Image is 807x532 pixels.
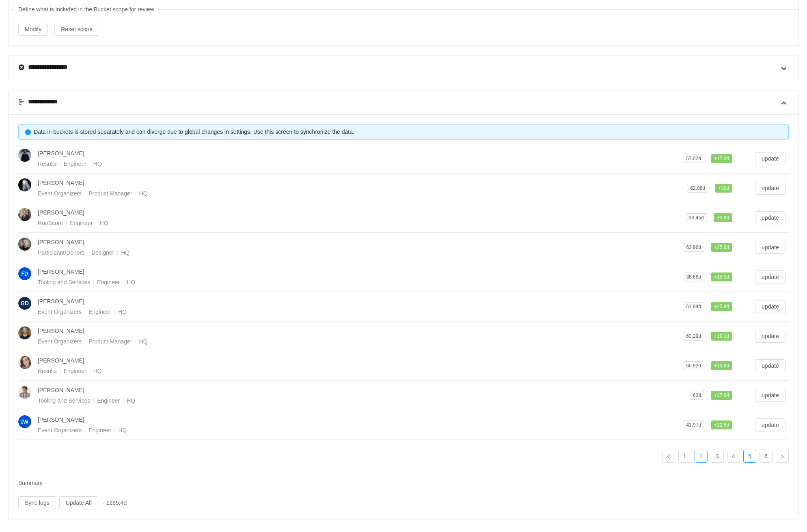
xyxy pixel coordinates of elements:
[755,300,785,313] button: update
[714,274,717,280] span: +
[755,182,785,195] button: update
[121,249,129,256] span: HQ
[780,454,785,459] i: icon: right
[97,397,127,404] span: Engineer
[18,23,48,36] button: Modify
[38,209,84,216] span: [PERSON_NAME]
[711,450,724,463] li: 3
[679,450,691,462] a: 1
[714,393,717,398] span: +
[755,270,785,283] button: update
[686,422,701,428] span: 41.97d
[38,268,84,275] span: [PERSON_NAME]
[760,450,772,462] a: 6
[755,241,785,254] button: update
[776,450,789,463] li: Next Page
[18,178,31,191] img: 24
[711,420,732,429] span: 12.6d
[714,156,717,161] span: +
[38,357,84,364] span: [PERSON_NAME]
[727,450,740,463] li: 4
[678,450,691,463] li: 1
[711,272,732,281] span: 15.9d
[755,418,785,431] button: update
[755,330,785,343] button: update
[38,150,84,157] span: [PERSON_NAME]
[744,450,756,462] a: 5
[38,338,88,345] span: Event Organizers
[18,496,56,509] button: Sync logs
[91,249,121,256] span: Designer
[64,161,93,167] span: Engineer
[139,338,148,345] span: HQ
[715,184,732,193] span: 30d
[15,476,46,491] span: Summary
[760,450,772,463] li: 6
[70,220,99,226] span: Engineer
[18,386,31,399] img: 24
[38,279,97,285] span: Tooling and Services
[34,129,354,135] span: Data in buckets is stored separately and can diverge due to global changes in settings. Use this ...
[18,238,31,251] img: 24
[686,245,701,250] span: 62.96d
[686,304,701,309] span: 61.94d
[711,361,732,370] span: 13.6d
[714,304,717,309] span: +
[88,190,139,197] span: Product Manager
[38,397,97,404] span: Tooling and Services
[38,239,84,245] span: [PERSON_NAME]
[38,416,84,423] span: [PERSON_NAME]
[101,499,127,507] div: + 1269.4d
[38,249,91,256] span: Participant/Donors
[38,220,70,226] span: RunScore
[15,2,158,17] span: Define what is included in the Bucket scope for review
[755,389,785,402] button: update
[118,309,127,315] span: HQ
[711,332,732,341] span: 19.1d
[714,422,717,428] span: +
[18,208,31,221] img: 24
[38,298,84,305] span: [PERSON_NAME]
[88,427,118,433] span: Engineer
[666,454,671,459] i: icon: left
[717,215,720,221] span: +
[18,297,31,310] img: bbaf902b9d086ab47040c7272a069fb1
[686,363,701,369] span: 60.92d
[127,397,135,404] span: HQ
[54,23,99,36] button: Reset scope
[711,450,723,462] a: 3
[714,245,717,250] span: +
[18,149,31,162] img: 24
[686,274,701,280] span: 38.68d
[714,363,717,369] span: +
[18,267,31,280] img: 432a8c20f590d0bb326d9b14a127ff8d
[693,393,701,398] span: 63d
[38,180,84,186] span: [PERSON_NAME]
[64,368,93,374] span: Engineer
[690,185,705,191] span: 62.08d
[755,152,785,165] button: update
[38,427,88,433] span: Event Organizers
[118,427,127,433] span: HQ
[686,333,701,339] span: 63.29d
[695,450,707,462] a: 2
[99,220,108,226] span: HQ
[727,450,740,462] a: 4
[88,338,139,345] span: Product Manager
[38,328,84,334] span: [PERSON_NAME]
[38,387,84,393] span: [PERSON_NAME]
[139,190,148,197] span: HQ
[38,368,64,374] span: Results
[711,391,732,400] span: 27.6d
[711,154,732,163] span: 17.3d
[755,359,785,372] button: update
[97,279,127,285] span: Engineer
[18,356,31,369] img: 24
[18,415,31,428] img: dc232bd987a12f031e85d6bad0e780d9
[743,450,756,463] li: 5
[711,302,732,311] span: 25.8d
[59,496,98,509] button: Update All
[18,326,31,339] img: 24
[38,161,64,167] span: Results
